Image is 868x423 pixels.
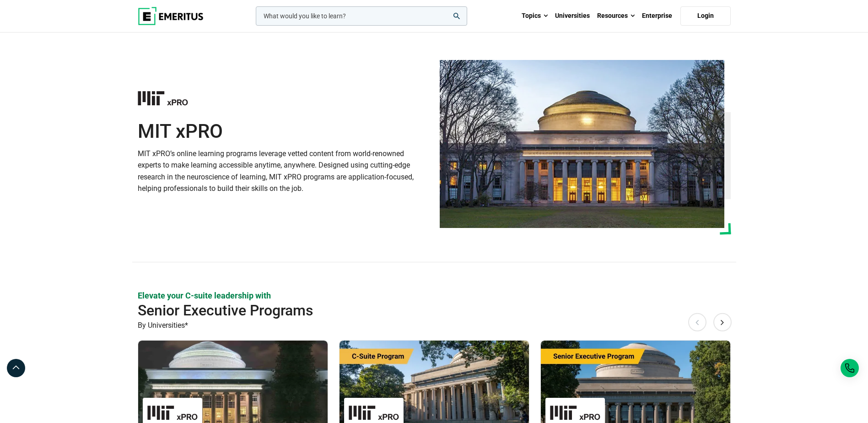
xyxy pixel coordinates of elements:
[550,402,600,423] img: MIT xPRO
[138,88,188,108] img: MIT xPRO
[680,6,731,26] a: Login
[688,313,706,331] button: Previous
[138,301,671,320] h2: Senior Executive Programs
[138,320,731,331] p: By Universities*
[349,402,399,423] img: MIT xPRO
[138,290,731,301] p: Elevate your C-suite leadership with
[256,6,467,26] input: woocommerce-product-search-field-0
[138,148,429,195] p: MIT xPRO’s online learning programs leverage vetted content from world-renowned experts to make l...
[147,402,198,423] img: MIT xPRO
[440,60,724,228] img: MIT xPRO
[138,120,429,143] h1: MIT xPRO
[713,313,732,331] button: Next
